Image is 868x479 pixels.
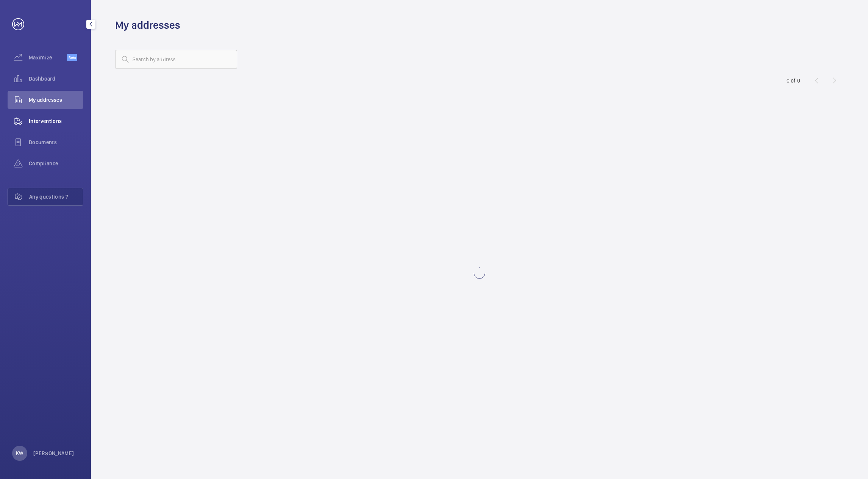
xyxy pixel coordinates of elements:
[787,77,800,84] div: 0 of 0
[29,117,83,125] span: Interventions
[29,75,83,82] span: Dashboard
[29,160,83,167] span: Compliance
[16,449,23,457] p: KW
[67,54,77,61] span: Beta
[115,18,180,32] h1: My addresses
[29,193,83,201] span: Any questions ?
[29,54,67,61] span: Maximize
[33,449,74,457] p: [PERSON_NAME]
[29,138,83,146] span: Documents
[115,50,237,69] input: Search by address
[29,96,83,104] span: My addresses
